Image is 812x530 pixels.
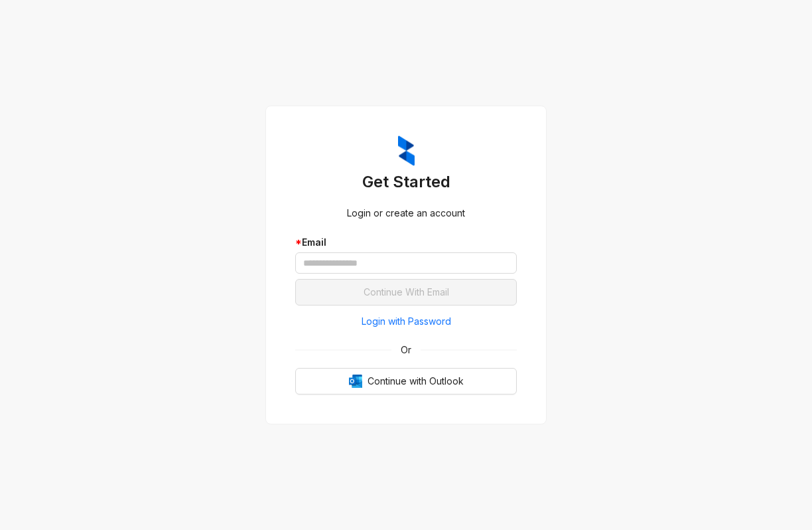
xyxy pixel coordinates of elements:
[295,279,517,306] button: Continue With Email
[295,171,517,193] h3: Get Started
[398,135,415,166] img: ZumaIcon
[362,314,451,329] span: Login with Password
[349,375,362,388] img: Outlook
[295,206,517,221] div: Login or create an account
[391,343,421,357] span: Or
[368,374,464,389] span: Continue with Outlook
[295,235,517,250] div: Email
[295,311,517,332] button: Login with Password
[295,368,517,395] button: OutlookContinue with Outlook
